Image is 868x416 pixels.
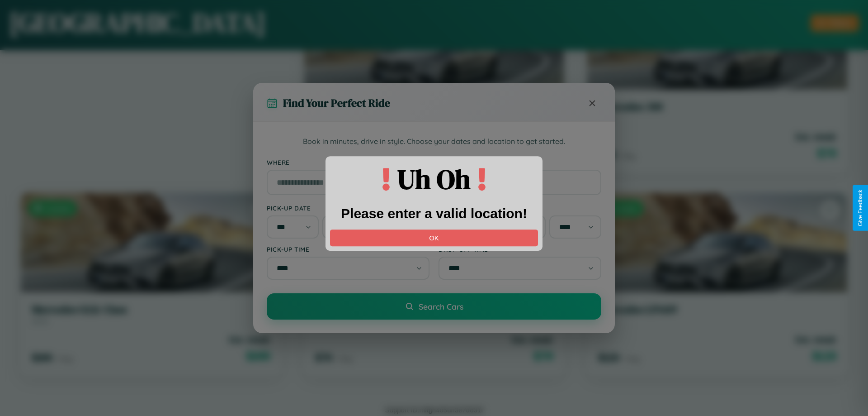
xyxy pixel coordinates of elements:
[419,301,463,311] span: Search Cars
[439,245,601,253] label: Drop-off Time
[267,158,601,166] label: Where
[267,136,601,148] p: Book in minutes, drive in style. Choose your dates and location to get started.
[439,204,601,212] label: Drop-off Date
[267,204,429,212] label: Pick-up Date
[283,96,390,110] h3: Find Your Perfect Ride
[267,245,429,253] label: Pick-up Time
